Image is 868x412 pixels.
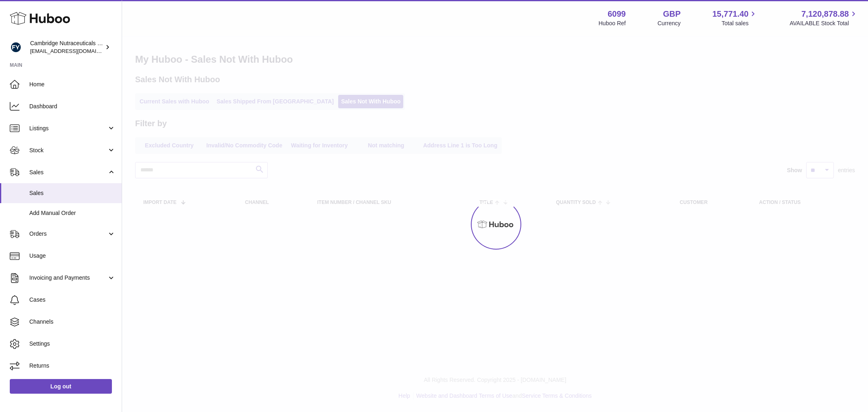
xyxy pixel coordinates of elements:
[712,9,758,27] a: 15,771.40 Total sales
[29,209,116,217] span: Add Manual Order
[608,9,626,20] strong: 6099
[29,296,116,304] span: Cases
[712,9,748,20] span: 15,771.40
[29,340,116,348] span: Settings
[29,169,107,176] span: Sales
[29,125,107,132] span: Listings
[599,20,626,27] div: Huboo Ref
[722,20,758,27] span: Total sales
[29,103,116,110] span: Dashboard
[29,81,116,88] span: Home
[29,318,116,326] span: Channels
[789,9,858,27] a: 7,120,878.88 AVAILABLE Stock Total
[29,230,107,238] span: Orders
[801,9,849,20] span: 7,120,878.88
[29,274,107,282] span: Invoicing and Payments
[29,189,116,197] span: Sales
[658,20,681,27] div: Currency
[789,20,858,27] span: AVAILABLE Stock Total
[29,362,116,370] span: Returns
[663,9,680,20] strong: GBP
[30,48,120,54] span: [EMAIL_ADDRESS][DOMAIN_NAME]
[29,147,107,154] span: Stock
[10,41,22,53] img: huboo@camnutra.com
[30,39,103,55] div: Cambridge Nutraceuticals Ltd
[29,252,116,260] span: Usage
[10,379,112,394] a: Log out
